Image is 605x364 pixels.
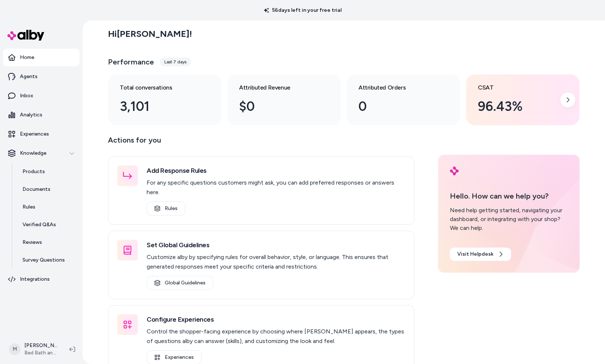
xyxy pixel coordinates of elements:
p: [PERSON_NAME] [24,342,57,349]
a: Agents [3,68,80,85]
p: Rules [22,203,35,211]
h3: Attributed Orders [359,83,437,92]
a: Inbox [3,87,80,105]
a: Rules [15,198,80,216]
div: 3,101 [120,97,198,116]
p: 56 days left in your free trial [259,7,346,14]
p: Integrations [20,276,50,283]
a: Verified Q&As [15,216,80,234]
p: Control the shopper-facing experience by choosing where [PERSON_NAME] appears, the types of quest... [147,327,405,346]
a: Total conversations 3,101 [108,74,221,125]
p: Reviews [22,239,42,246]
p: Hello. How can we help you? [450,190,568,202]
p: Agents [20,73,38,80]
p: Experiences [20,130,49,138]
a: Experiences [3,125,80,143]
div: 96.43% [478,97,556,116]
button: Knowledge [3,144,80,162]
div: 0 [359,97,437,116]
h3: Performance [108,57,154,67]
img: alby Logo [7,30,44,41]
a: Home [3,49,80,66]
span: Bed Bath and Beyond [24,349,57,357]
p: Knowledge [20,150,46,157]
a: Documents [15,181,80,198]
p: Customize alby by specifying rules for overall behavior, style, or language. This ensures that ge... [147,252,405,272]
p: Actions for you [108,134,415,152]
p: Documents [22,186,50,193]
a: Rules [147,202,185,216]
a: Visit Helpdesk [450,248,511,261]
a: Attributed Orders 0 [347,74,460,125]
p: Verified Q&As [22,221,56,228]
h2: Hi [PERSON_NAME] ! [108,28,192,39]
div: Last 7 days [160,57,191,66]
h3: Add Response Rules [147,165,405,176]
h3: Total conversations [120,83,198,92]
a: Survey Questions [15,251,80,269]
span: M [9,343,21,355]
div: Need help getting started, navigating your dashboard, or integrating with your shop? We can help. [450,206,568,232]
p: Analytics [20,111,42,119]
h3: Attributed Revenue [239,83,317,92]
a: Global Guidelines [147,276,213,290]
a: Integrations [3,270,80,288]
p: Inbox [20,92,33,99]
h3: Configure Experiences [147,314,405,325]
p: Products [22,168,45,175]
h3: Set Global Guidelines [147,240,405,250]
a: Products [15,163,80,181]
div: $0 [239,97,317,116]
a: CSAT 96.43% [466,74,580,125]
a: Reviews [15,234,80,251]
button: M[PERSON_NAME]Bed Bath and Beyond [4,337,63,361]
p: Home [20,54,34,61]
h3: CSAT [478,83,556,92]
img: alby Logo [450,167,459,175]
p: Survey Questions [22,256,65,264]
a: Attributed Revenue $0 [227,74,341,125]
a: Analytics [3,106,80,124]
p: For any specific questions customers might ask, you can add preferred responses or answers here. [147,178,405,197]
